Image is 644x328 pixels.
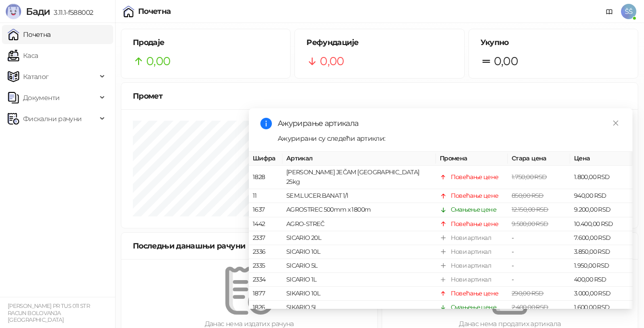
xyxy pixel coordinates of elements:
[249,189,282,203] td: 11
[133,240,279,252] div: Последњи данашњи рачуни
[282,259,436,273] td: SICARIO 5L
[282,273,436,287] td: SICARIO 1L
[570,189,632,203] td: 940,00 RSD
[508,273,570,287] td: -
[282,217,436,231] td: AGRO-STREČ
[451,289,499,298] div: Повећање цене
[451,219,499,228] div: Повећање цене
[451,275,491,284] div: Нови артикал
[570,301,632,315] td: 1.600,00 RSD
[512,290,544,297] span: 290,00 RSD
[8,303,90,323] small: [PERSON_NAME] PR TUS 011 STR RACUN BOLOVANJA [GEOGRAPHIC_DATA]
[320,52,344,70] span: 0,00
[249,259,282,273] td: 2335
[451,303,496,312] div: Смањење цене
[612,120,619,126] span: close
[508,259,570,273] td: -
[512,173,547,181] span: 1.750,00 RSD
[570,231,632,245] td: 7.600,00 RSD
[249,273,282,287] td: 2334
[26,6,50,17] span: Бади
[570,273,632,287] td: 400,00 RSD
[306,37,452,48] h5: Рефундације
[260,118,272,129] span: info-circle
[451,247,491,257] div: Нови артикал
[494,52,518,70] span: 0,00
[50,8,93,17] span: 3.11.1-f588002
[451,172,499,182] div: Повећање цене
[282,203,436,217] td: AGROSTREC 500mm x 1800m
[282,189,436,203] td: SEM.LUCER.BANAT 1/1
[570,245,632,259] td: 3.850,00 RSD
[278,118,621,129] div: Ажурирање артикала
[282,152,436,166] th: Артикал
[570,259,632,273] td: 1.950,00 RSD
[249,287,282,301] td: 1877
[249,152,282,166] th: Шифра
[570,217,632,231] td: 10.400,00 RSD
[8,25,51,44] a: Почетна
[570,152,632,166] th: Цена
[249,245,282,259] td: 2336
[436,152,508,166] th: Промена
[570,166,632,189] td: 1.800,00 RSD
[621,4,636,19] span: ŠŠ
[249,217,282,231] td: 1442
[249,203,282,217] td: 1637
[146,52,170,70] span: 0,00
[451,261,491,271] div: Нови артикал
[512,192,544,199] span: 850,00 RSD
[451,205,496,215] div: Смањење цене
[570,287,632,301] td: 3.000,00 RSD
[133,37,279,48] h5: Продаје
[512,206,549,213] span: 12.150,00 RSD
[23,67,49,86] span: Каталог
[508,245,570,259] td: -
[138,8,171,15] div: Почетна
[512,220,548,227] span: 9.500,00 RSD
[23,88,59,107] span: Документи
[282,301,436,315] td: SIKARIO 5L
[508,231,570,245] td: -
[133,90,626,102] div: Промет
[249,231,282,245] td: 2337
[282,166,436,189] td: [PERSON_NAME] JEČAM [GEOGRAPHIC_DATA] 25kg
[8,46,38,65] a: Каса
[508,152,570,166] th: Стара цена
[249,301,282,315] td: 1826
[602,4,617,19] a: Документација
[282,245,436,259] td: SICARIO 10L
[249,166,282,189] td: 1828
[451,233,491,243] div: Нови артикал
[6,4,21,19] img: Logo
[480,37,626,48] h5: Укупно
[512,304,548,311] span: 2.400,00 RSD
[610,118,621,128] a: Close
[278,133,621,144] div: Ажурирани су следећи артикли:
[282,287,436,301] td: SIKARIO 10L
[451,191,499,201] div: Повећање цене
[570,203,632,217] td: 9.200,00 RSD
[282,231,436,245] td: SICARIO 20L
[23,109,82,128] span: Фискални рачуни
